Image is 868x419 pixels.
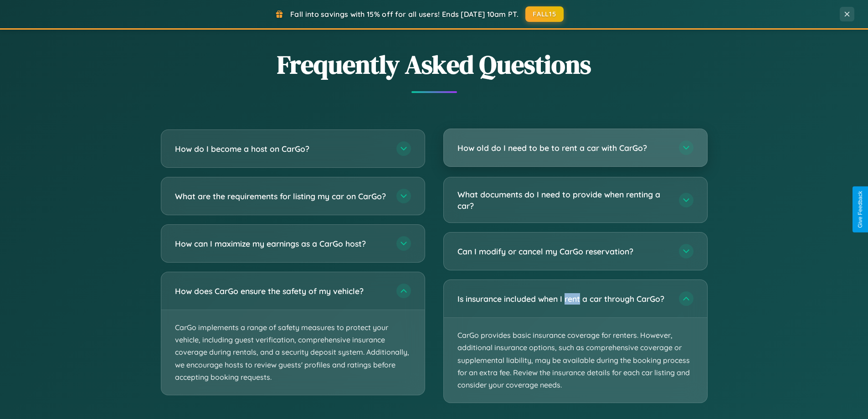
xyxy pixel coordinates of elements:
h3: Is insurance included when I rent a car through CarGo? [457,293,670,305]
div: Give Feedback [857,191,863,228]
p: CarGo implements a range of safety measures to protect your vehicle, including guest verification... [161,310,425,395]
h3: How does CarGo ensure the safety of my vehicle? [175,285,387,297]
p: CarGo provides basic insurance coverage for renters. However, additional insurance options, such ... [444,318,707,403]
h3: What are the requirements for listing my car on CarGo? [175,191,387,202]
h3: What documents do I need to provide when renting a car? [457,189,670,211]
h2: Frequently Asked Questions [161,47,708,82]
span: Fall into savings with 15% off for all users! Ends [DATE] 10am PT. [290,10,519,19]
h3: Can I modify or cancel my CarGo reservation? [457,246,670,257]
button: FALL15 [525,6,564,22]
h3: How do I become a host on CarGo? [175,143,387,155]
h3: How can I maximize my earnings as a CarGo host? [175,238,387,249]
h3: How old do I need to be to rent a car with CarGo? [457,142,670,154]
